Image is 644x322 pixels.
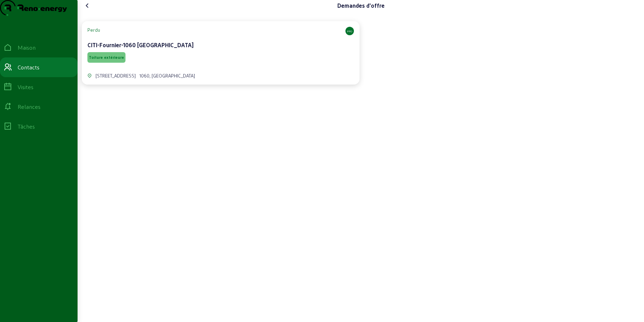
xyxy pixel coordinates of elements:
font: Relances [18,103,41,110]
font: Demandes d'offre [337,2,385,9]
font: Visites [18,83,33,90]
font: Maison [18,44,36,51]
font: Perdu [87,27,100,32]
font: Tâches [18,123,35,130]
font: CITI-Fournier-1060 [GEOGRAPHIC_DATA] [87,42,194,48]
font: 1060, [GEOGRAPHIC_DATA] [139,73,195,78]
font: PPO [347,30,352,33]
font: Contacts [18,64,39,70]
font: [STREET_ADDRESS] [96,73,136,78]
font: Toiture extérieure [89,55,124,60]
